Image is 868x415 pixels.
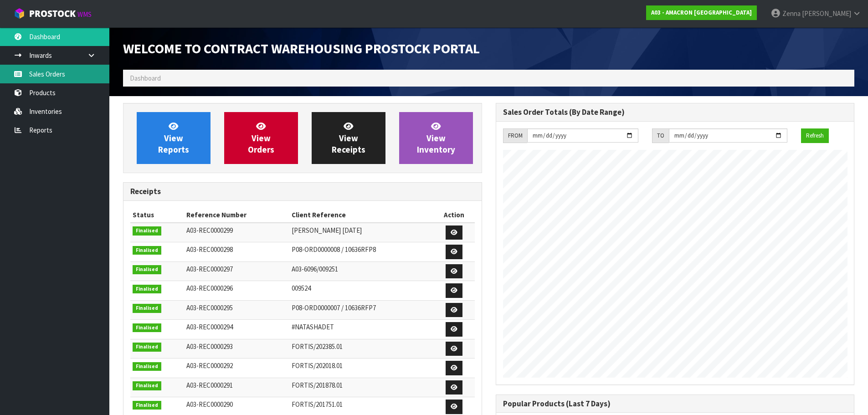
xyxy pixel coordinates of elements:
a: ViewReports [137,112,211,164]
span: Finalised [133,246,161,255]
span: Finalised [133,265,161,274]
h3: Popular Products (Last 7 Days) [503,400,847,408]
span: A03-REC0000297 [186,265,233,273]
th: Action [434,208,474,222]
span: Finalised [133,226,161,236]
th: Client Reference [289,208,434,222]
div: FROM [503,128,527,143]
span: P08-ORD0000008 / 10636RFP8 [292,245,376,254]
span: View Receipts [332,121,365,155]
span: FORTIS/202018.01 [292,361,343,370]
span: A03-REC0000296 [186,284,233,292]
span: View Orders [248,121,274,155]
span: #NATASHADET [292,323,334,331]
span: A03-REC0000299 [186,226,233,235]
div: TO [652,128,669,143]
span: ProStock [29,8,76,20]
span: Zenna [782,9,801,18]
span: Finalised [133,343,161,352]
img: cube-alt.png [14,8,25,19]
span: Finalised [133,323,161,333]
span: A03-REC0000295 [186,303,233,312]
span: FORTIS/202385.01 [292,342,343,351]
h3: Receipts [130,187,475,196]
span: Dashboard [130,74,161,82]
span: Welcome to Contract Warehousing ProStock Portal [123,40,480,57]
span: View Inventory [417,121,455,155]
h3: Sales Order Totals (By Date Range) [503,108,847,117]
span: Finalised [133,401,161,410]
span: A03-REC0000298 [186,245,233,254]
span: A03-6096/009251 [292,265,338,273]
a: ViewOrders [224,112,298,164]
a: ViewInventory [399,112,473,164]
span: [PERSON_NAME] [DATE] [292,226,362,235]
span: Finalised [133,362,161,371]
span: [PERSON_NAME] [802,9,851,18]
span: A03-REC0000293 [186,342,233,351]
strong: A03 - AMACRON [GEOGRAPHIC_DATA] [651,9,752,16]
span: A03-REC0000290 [186,400,233,409]
span: A03-REC0000291 [186,381,233,389]
span: FORTIS/201878.01 [292,381,343,389]
th: Status [130,208,184,222]
button: Refresh [801,128,829,143]
span: Finalised [133,381,161,390]
a: ViewReceipts [312,112,385,164]
span: P08-ORD0000007 / 10636RFP7 [292,303,376,312]
span: View Reports [158,121,189,155]
span: FORTIS/201751.01 [292,400,343,409]
span: Finalised [133,304,161,313]
th: Reference Number [184,208,289,222]
small: WMS [77,10,92,19]
span: A03-REC0000294 [186,323,233,331]
span: A03-REC0000292 [186,361,233,370]
span: 009524 [292,284,311,292]
span: Finalised [133,285,161,294]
